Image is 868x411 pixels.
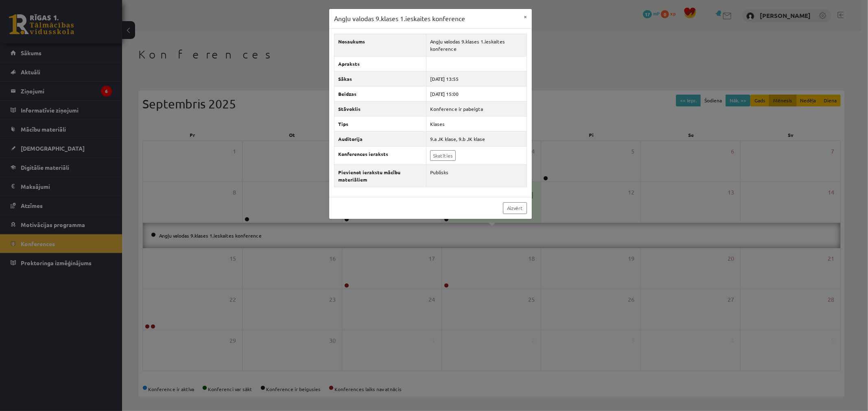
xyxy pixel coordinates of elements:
button: × [519,9,532,24]
th: Auditorija [335,131,426,146]
td: 9.a JK klase, 9.b JK klase [426,131,527,146]
td: [DATE] 15:00 [426,86,527,101]
th: Tips [335,116,426,131]
th: Stāvoklis [335,101,426,116]
th: Konferences ieraksts [335,146,426,164]
th: Beidzas [335,86,426,101]
td: Angļu valodas 9.klases 1.ieskaites konference [426,34,527,56]
td: Klases [426,116,527,131]
th: Sākas [335,71,426,86]
th: Apraksts [335,56,426,71]
h3: Angļu valodas 9.klases 1.ieskaites konference [334,14,465,24]
td: Publisks [426,164,527,187]
td: [DATE] 13:55 [426,71,527,86]
a: Aizvērt [503,202,527,214]
td: Konference ir pabeigta [426,101,527,116]
th: Pievienot ierakstu mācību materiāliem [335,164,426,187]
a: Skatīties [430,150,456,161]
th: Nosaukums [335,34,426,56]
